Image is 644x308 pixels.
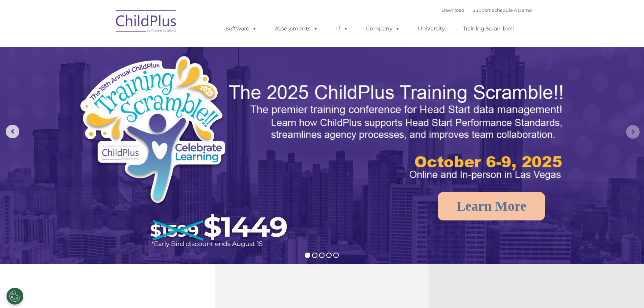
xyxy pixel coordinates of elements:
a: IT [329,22,355,35]
a: Training Scramble!! [456,22,521,35]
font: | [442,7,532,13]
span: Last name [94,45,115,50]
iframe: Chat Widget [533,235,644,308]
a: Assessments [268,22,325,35]
a: Download [442,7,464,13]
a: Company [359,22,407,35]
button: Cookies Settings [6,288,23,305]
a: Learn More [438,192,545,220]
span: Phone number [94,72,123,77]
a: Schedule A Demo [492,7,532,13]
a: University [411,22,452,35]
a: Software [219,22,264,35]
img: ChildPlus by Procare Solutions [113,5,180,39]
a: Support [473,7,491,13]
